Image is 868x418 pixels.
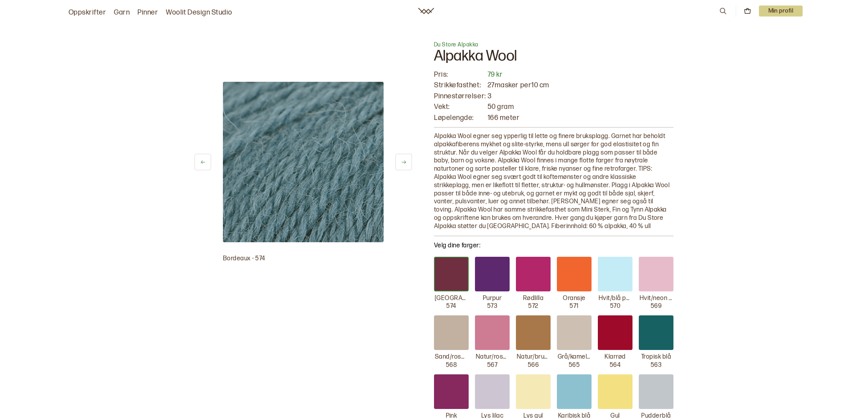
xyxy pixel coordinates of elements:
[488,92,673,101] p: 3
[446,302,456,311] p: 574
[434,113,486,122] p: Løpelengde:
[528,302,538,311] p: 572
[528,361,539,370] p: 566
[569,361,580,370] p: 565
[610,361,621,370] p: 564
[651,302,662,311] p: 569
[434,241,673,250] p: Velg dine farger:
[488,102,673,111] p: 50 gram
[434,133,673,231] p: Alpakka Wool egner seg ypperlig til lette og finere bruksplagg. Garnet har beholdt alpakkafiberen...
[523,295,544,303] p: Rødlilla
[434,70,486,79] p: Pris:
[488,70,673,79] p: 79 kr
[487,361,497,370] p: 567
[641,353,671,361] p: Tropisk blå
[599,295,632,303] p: Hvit/blå print
[223,255,384,263] p: Bordeaux - 574
[759,6,803,17] p: Min profil
[640,295,673,303] p: Hvit/neon print
[483,295,502,303] p: Purpur
[434,102,486,111] p: Vekt:
[605,353,625,361] p: Klarrød
[223,82,384,242] img: Bilde av garn
[651,361,662,370] p: 563
[759,6,803,17] button: User dropdown
[476,353,509,361] p: Natur/rosa print
[434,49,673,70] h1: Alpakka Wool
[434,41,479,48] span: Du Store Alpakka
[569,302,579,311] p: 571
[434,81,486,90] p: Strikkefasthet:
[435,353,468,361] p: Sand/rosa print
[137,7,158,18] a: Pinner
[487,302,497,311] p: 573
[418,8,434,14] a: Woolit
[114,7,130,18] a: Garn
[446,361,457,370] p: 568
[434,92,486,101] p: Pinnestørrelser:
[558,353,591,361] p: Grå/kamel print
[488,81,673,90] p: 27 masker per 10 cm
[610,302,620,311] p: 570
[488,113,673,122] p: 166 meter
[69,7,106,18] a: Oppskrifter
[563,295,585,303] p: Oransje
[166,7,232,18] a: Woolit Design Studio
[517,353,550,361] p: Natur/brun/rød/safran print
[435,295,468,303] p: [GEOGRAPHIC_DATA]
